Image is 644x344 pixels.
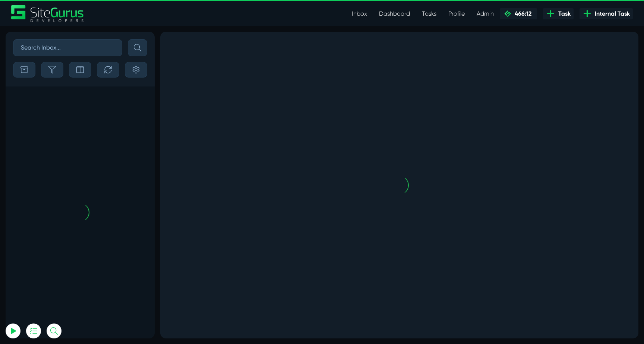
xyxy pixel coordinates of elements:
a: Dashboard [373,6,416,21]
a: Inbox [346,6,373,21]
a: SiteGurus [11,5,84,22]
a: Profile [442,6,471,21]
input: Search Inbox... [13,39,122,56]
span: 466:12 [512,10,531,17]
a: 466:12 [500,8,537,19]
span: Task [555,9,571,18]
a: Internal Task [580,8,633,19]
span: Internal Task [592,9,630,18]
a: Tasks [416,6,442,21]
img: Sitegurus Logo [11,5,84,22]
a: Admin [471,6,500,21]
a: Task [543,8,574,19]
